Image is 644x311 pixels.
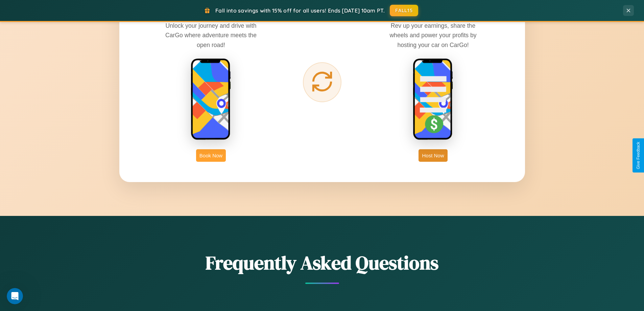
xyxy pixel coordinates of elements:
img: rent phone [191,58,231,141]
p: Rev up your earnings, share the wheels and power your profits by hosting your car on CarGo! [382,21,484,49]
p: Unlock your journey and drive with CarGo where adventure meets the open road! [160,21,262,49]
button: Host Now [419,149,447,162]
span: Fall into savings with 15% off for all users! Ends [DATE] 10am PT. [215,7,385,14]
button: FALL15 [390,5,418,16]
button: Book Now [196,149,226,162]
img: host phone [413,58,453,141]
iframe: Intercom live chat [7,288,23,304]
h2: Frequently Asked Questions [119,250,525,276]
div: Give Feedback [636,142,641,169]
